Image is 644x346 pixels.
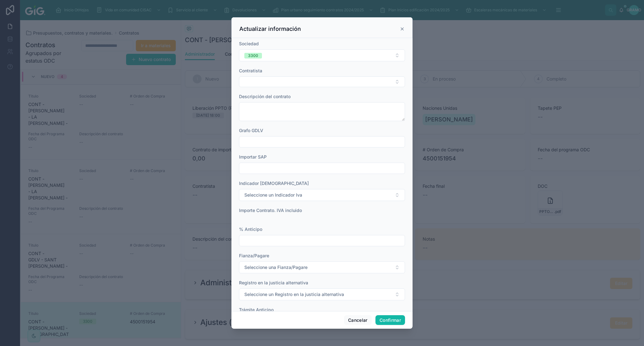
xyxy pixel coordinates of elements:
font: Seleccione un Indicador Iva [244,192,302,198]
font: 3300 [248,53,258,58]
font: % Anticipo [239,226,262,232]
font: Importar SAP [239,154,267,159]
font: Confirmar [380,317,401,323]
button: Botón Seleccionar [239,49,405,61]
font: Indicador [DEMOGRAPHIC_DATA] [239,181,309,186]
button: Confirmar [375,315,405,325]
font: Descripción del contrato [239,94,291,99]
font: Cancelar [348,317,368,323]
font: Grafo GDLV [239,128,263,133]
font: Importe Contrato. IVA incluido [239,208,302,213]
button: Botón Seleccionar [239,261,405,273]
font: Trámite Anticipo [239,307,274,312]
button: Botón Seleccionar [239,189,405,201]
button: Cancelar [344,315,372,325]
font: Actualizar información [239,25,301,32]
font: Seleccione un Registro en la justicia alternativa [244,292,344,297]
button: Botón Seleccionar [239,288,405,300]
font: Contratista [239,68,262,73]
font: Seleccione una Fianza/Pagare [244,265,308,270]
font: Sociedad [239,41,259,46]
font: Fianza/Pagare [239,253,269,258]
button: Botón Seleccionar [239,76,405,87]
font: Registro en la justicia alternativa [239,280,308,285]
